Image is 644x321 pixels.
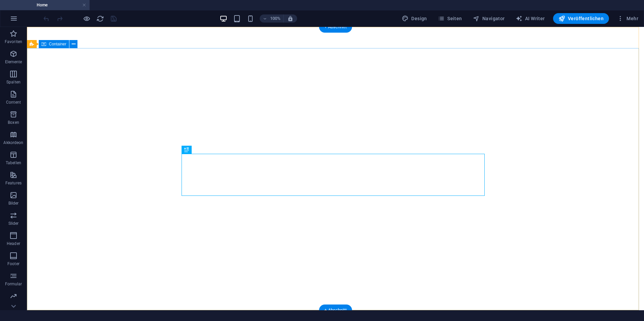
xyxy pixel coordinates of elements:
button: AI Writer [513,13,548,24]
span: Seiten [438,15,462,22]
button: Design [399,13,430,24]
p: Header [7,241,20,246]
span: Design [402,15,427,22]
p: Slider [8,221,19,226]
p: Marketing [4,301,23,307]
button: Klicke hier, um den Vorschau-Modus zu verlassen [83,14,91,23]
p: Tabellen [6,160,21,166]
p: Spalten [6,79,21,85]
span: Mehr [617,15,638,22]
button: Veröffentlichen [553,13,609,24]
span: AI Writer [516,15,545,22]
p: Favoriten [5,39,22,44]
div: + Abschnitt [319,21,352,33]
h6: 100% [270,14,281,23]
span: Navigator [473,15,505,22]
p: Bilder [8,201,19,206]
p: Footer [7,261,20,266]
button: 100% [260,14,284,23]
p: Content [6,100,21,105]
span: Container [49,42,66,46]
button: Mehr [614,13,641,24]
p: Elemente [5,59,22,65]
i: Seite neu laden [96,15,104,23]
p: Akkordeon [3,140,23,145]
button: Navigator [470,13,508,24]
p: Features [5,180,22,186]
div: + Abschnitt [319,305,352,316]
i: Bei Größenänderung Zoomstufe automatisch an das gewählte Gerät anpassen. [287,15,293,22]
p: Boxen [8,120,19,125]
span: Veröffentlichen [558,15,604,22]
div: Design (Strg+Alt+Y) [399,13,430,24]
button: Seiten [435,13,465,24]
button: reload [96,14,104,23]
p: Formular [5,281,22,287]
